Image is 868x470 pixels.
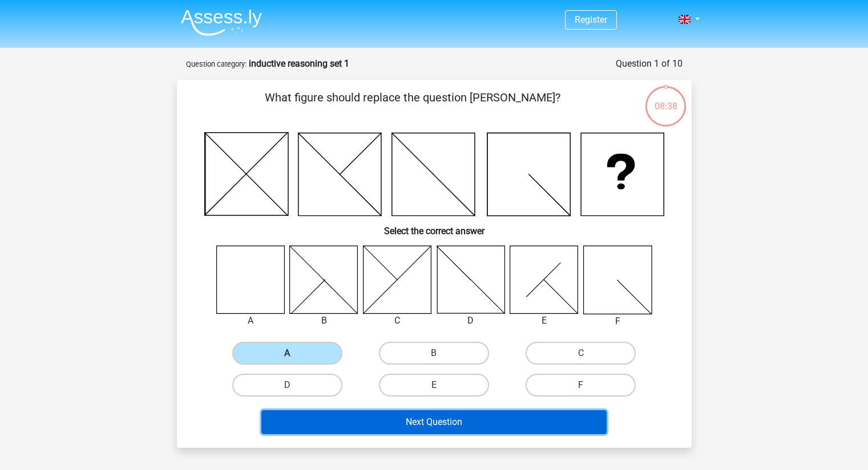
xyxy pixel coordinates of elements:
[354,314,441,328] div: C
[195,89,631,123] p: What figure should replace the question [PERSON_NAME]?
[616,57,683,71] div: Question 1 of 10
[261,410,607,434] button: Next Question
[501,314,587,328] div: E
[526,342,636,365] label: C
[526,374,636,397] label: F
[379,342,489,365] label: B
[575,14,607,25] a: Register
[232,374,342,397] label: D
[232,342,342,365] label: A
[195,216,673,236] h6: Select the correct answer
[644,85,687,113] div: 08:38
[281,314,367,328] div: B
[208,314,294,328] div: A
[575,314,661,328] div: F
[428,314,514,328] div: D
[181,9,262,36] img: Assessly
[249,58,349,69] strong: inductive reasoning set 1
[186,60,247,68] small: Question category:
[379,374,489,397] label: E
